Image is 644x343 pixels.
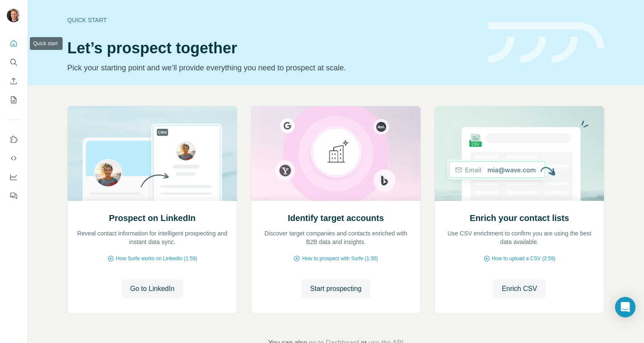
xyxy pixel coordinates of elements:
button: Feedback [7,188,20,203]
span: How to upload a CSV (2:59) [492,255,555,262]
img: banner [488,22,604,64]
span: Start prospecting [310,284,362,294]
button: Enrich CSV [493,279,546,298]
img: Enrich your contact lists [434,106,604,201]
p: Reveal contact information for intelligent prospecting and instant data sync. [76,229,228,246]
h2: Prospect on LinkedIn [109,212,195,224]
span: How to prospect with Surfe (1:30) [302,255,378,262]
button: Search [7,55,20,70]
span: Enrich CSV [502,284,537,294]
button: Use Surfe on LinkedIn [7,132,20,147]
button: Start prospecting [302,279,370,298]
button: Quick start [7,36,20,51]
button: Dashboard [7,169,20,185]
button: Use Surfe API [7,151,20,166]
h2: Identify target accounts [288,212,384,224]
span: Go to LinkedIn [130,284,174,294]
span: How Surfe works on LinkedIn (1:58) [116,255,197,262]
img: Identify target accounts [251,106,421,201]
img: Avatar [7,9,20,22]
h1: Let’s prospect together [67,40,478,57]
button: Enrich CSV [7,73,20,89]
p: Pick your starting point and we’ll provide everything you need to prospect at scale. [67,62,478,74]
div: Quick start [67,16,478,24]
button: Go to LinkedIn [121,279,183,298]
h2: Enrich your contact lists [470,212,569,224]
p: Discover target companies and contacts enriched with B2B data and insights. [260,229,412,246]
p: Use CSV enrichment to confirm you are using the best data available. [443,229,595,246]
button: My lists [7,92,20,108]
div: Open Intercom Messenger [615,297,635,317]
img: Prospect on LinkedIn [67,106,237,201]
